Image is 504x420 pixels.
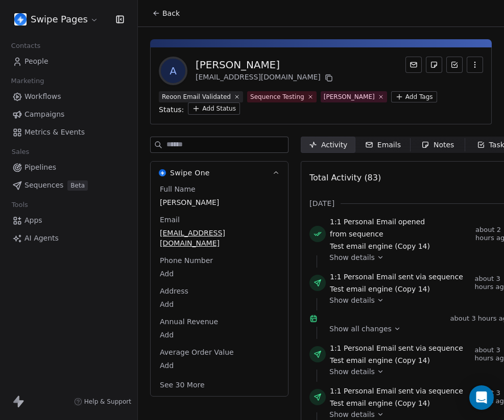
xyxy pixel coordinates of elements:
[161,59,185,83] span: A
[330,355,430,365] span: Test email engine (Copy 14)
[398,217,425,227] span: opened
[8,159,129,176] a: Pipelines
[7,38,45,54] span: Contacts
[25,127,85,138] span: Metrics & Events
[329,409,375,419] span: Show details
[25,91,61,102] span: Workflows
[330,272,396,282] span: 1:1 Personal Email
[330,284,430,294] span: Test email engine (Copy 14)
[170,168,210,178] span: Swipe One
[7,144,34,160] span: Sales
[416,272,463,282] span: via sequence
[25,180,63,191] span: Sequences
[12,11,101,28] button: Swipe Pages
[8,177,129,194] a: SequencesBeta
[309,173,381,182] span: Total Activity (83)
[160,299,279,309] span: Add
[330,217,396,227] span: 1:1 Personal Email
[25,162,56,173] span: Pipelines
[8,230,129,247] a: AI Agents
[309,198,334,208] span: [DATE]
[329,324,504,334] a: Show all changes
[196,58,335,72] div: [PERSON_NAME]
[160,228,279,248] span: [EMAIL_ADDRESS][DOMAIN_NAME]
[8,124,129,141] a: Metrics & Events
[162,8,180,18] span: Back
[158,317,220,327] span: Annual Revenue
[158,286,190,296] span: Address
[162,92,231,101] div: Reoon Email Validated
[398,386,414,396] span: sent
[330,229,383,239] span: from sequence
[25,56,49,67] span: People
[158,184,198,194] span: Full Name
[398,343,414,353] span: sent
[329,295,504,305] a: Show details
[158,347,236,357] span: Average Order Value
[146,4,186,22] button: Back
[160,330,279,340] span: Add
[329,295,375,305] span: Show details
[7,73,49,89] span: Marketing
[8,53,129,70] a: People
[330,241,430,251] span: Test email engine (Copy 14)
[25,215,42,226] span: Apps
[330,343,396,353] span: 1:1 Personal Email
[160,360,279,371] span: Add
[159,104,184,115] span: Status:
[329,366,375,377] span: Show details
[330,386,396,396] span: 1:1 Personal Email
[151,184,288,396] div: Swipe OneSwipe One
[67,180,88,191] span: Beta
[188,102,240,115] button: Add Status
[416,343,463,353] span: via sequence
[398,272,414,282] span: sent
[469,385,494,410] div: Open Intercom Messenger
[329,366,504,377] a: Show details
[250,92,304,101] div: Sequence Testing
[158,215,182,225] span: Email
[160,197,279,207] span: [PERSON_NAME]
[7,197,32,213] span: Tools
[84,398,131,406] span: Help & Support
[8,106,129,123] a: Campaigns
[8,212,129,229] a: Apps
[158,255,215,266] span: Phone Number
[154,376,211,394] button: See 30 More
[329,324,392,334] span: Show all changes
[8,88,129,105] a: Workflows
[25,233,59,244] span: AI Agents
[421,140,454,150] div: Notes
[196,72,335,84] div: [EMAIL_ADDRESS][DOMAIN_NAME]
[329,252,504,262] a: Show details
[31,13,88,26] span: Swipe Pages
[416,386,463,396] span: via sequence
[74,398,131,406] a: Help & Support
[160,269,279,279] span: Add
[151,162,288,184] button: Swipe OneSwipe One
[329,252,375,262] span: Show details
[391,91,437,102] button: Add Tags
[324,92,375,101] div: [PERSON_NAME]
[25,109,64,120] span: Campaigns
[330,398,430,408] span: Test email engine (Copy 14)
[159,169,166,176] img: Swipe One
[14,13,27,25] img: user_01J93QE9VH11XXZQZDP4TWZEES.jpg
[329,409,504,419] a: Show details
[365,140,401,150] div: Emails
